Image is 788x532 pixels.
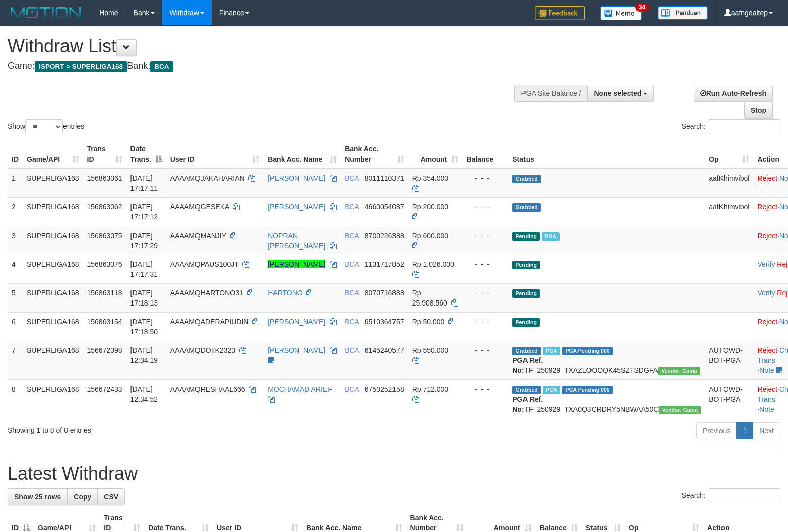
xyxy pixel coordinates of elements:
[268,203,325,211] a: [PERSON_NAME]
[365,260,404,268] span: Copy 1131717852 to clipboard
[8,119,84,134] label: Show entries
[508,140,705,169] th: Status
[508,379,705,418] td: TF_250929_TXA0Q3CRDRY5NBWAA50C
[757,232,777,240] a: Reject
[345,174,359,182] span: BCA
[467,317,505,327] div: - - -
[345,232,359,240] span: BCA
[74,493,91,501] span: Copy
[8,379,23,418] td: 8
[87,346,122,354] span: 156672398
[467,202,505,212] div: - - -
[562,347,613,355] span: PGA Pending
[467,231,505,241] div: - - -
[365,232,404,240] span: Copy 8700226388 to clipboard
[757,318,777,326] a: Reject
[365,318,404,326] span: Copy 6510364757 to clipboard
[512,395,543,413] b: PGA Ref. No:
[87,203,122,211] span: 156863062
[659,406,701,414] span: Vendor URL: https://trx31.1velocity.biz
[345,289,359,297] span: BCA
[87,174,122,182] span: 156863061
[365,174,404,182] span: Copy 8011110371 to clipboard
[759,405,774,413] a: Note
[709,488,780,503] input: Search:
[268,232,325,250] a: NOPRAN [PERSON_NAME]
[8,197,23,226] td: 2
[412,318,445,326] span: Rp 50.000
[8,169,23,198] td: 1
[87,385,122,393] span: 156672433
[23,255,83,283] td: SUPERLIGA168
[345,203,359,211] span: BCA
[635,3,649,12] span: 34
[412,260,454,268] span: Rp 1.026.000
[97,488,125,505] a: CSV
[658,6,708,20] img: panduan.png
[166,140,264,169] th: User ID: activate to sort column ascending
[508,341,705,379] td: TF_250929_TXAZLOOOQK45SZTSDGFA
[8,255,23,283] td: 4
[757,385,777,393] a: Reject
[365,346,404,354] span: Copy 6145240577 to clipboard
[412,203,448,211] span: Rp 200.000
[170,346,235,354] span: AAAAMQDOIIK2323
[757,346,777,354] a: Reject
[365,289,404,297] span: Copy 8070716888 to clipboard
[23,169,83,198] td: SUPERLIGA168
[467,345,505,355] div: - - -
[512,203,541,212] span: Grabbed
[130,260,158,278] span: [DATE] 17:17:31
[130,318,158,336] span: [DATE] 17:18:50
[694,85,773,102] a: Run Auto-Refresh
[759,366,774,374] a: Note
[8,464,780,484] h1: Latest Withdraw
[25,119,63,134] select: Showentries
[130,385,158,403] span: [DATE] 12:34:52
[757,203,777,211] a: Reject
[87,289,122,297] span: 156863118
[512,175,541,183] span: Grabbed
[412,385,448,393] span: Rp 712.000
[150,61,173,72] span: BCA
[8,36,515,56] h1: Withdraw List
[130,232,158,250] span: [DATE] 17:17:29
[104,493,118,501] span: CSV
[8,283,23,312] td: 5
[412,346,448,354] span: Rp 550.000
[170,203,229,211] span: AAAAMQGESEKA
[512,232,540,241] span: Pending
[512,347,541,355] span: Grabbed
[705,140,753,169] th: Op: activate to sort column ascending
[744,102,773,119] a: Stop
[268,289,303,297] a: HARTONO
[512,386,541,394] span: Grabbed
[757,174,777,182] a: Reject
[23,197,83,226] td: SUPERLIGA168
[345,318,359,326] span: BCA
[264,140,341,169] th: Bank Acc. Name: activate to sort column ascending
[408,140,463,169] th: Amount: activate to sort column ascending
[8,61,515,71] h4: Game: Bank:
[130,174,158,192] span: [DATE] 17:17:11
[512,356,543,374] b: PGA Ref. No:
[365,203,404,211] span: Copy 4660054087 to clipboard
[705,169,753,198] td: aafKhimvibol
[130,203,158,221] span: [DATE] 17:17:12
[757,260,775,268] a: Verify
[705,341,753,379] td: AUTOWD-BOT-PGA
[658,367,700,375] span: Vendor URL: https://trx31.1velocity.biz
[170,385,245,393] span: AAAAMQRESHAAL666
[543,347,560,355] span: Marked by aafsoycanthlai
[594,89,642,97] span: None selected
[268,174,325,182] a: [PERSON_NAME]
[467,288,505,298] div: - - -
[463,140,509,169] th: Balance
[467,173,505,183] div: - - -
[268,318,325,326] a: [PERSON_NAME]
[412,232,448,240] span: Rp 600.000
[170,318,249,326] span: AAAAMQADERAPIUDIN
[696,422,737,439] a: Previous
[8,421,321,435] div: Showing 1 to 8 of 8 entries
[365,385,404,393] span: Copy 6750252158 to clipboard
